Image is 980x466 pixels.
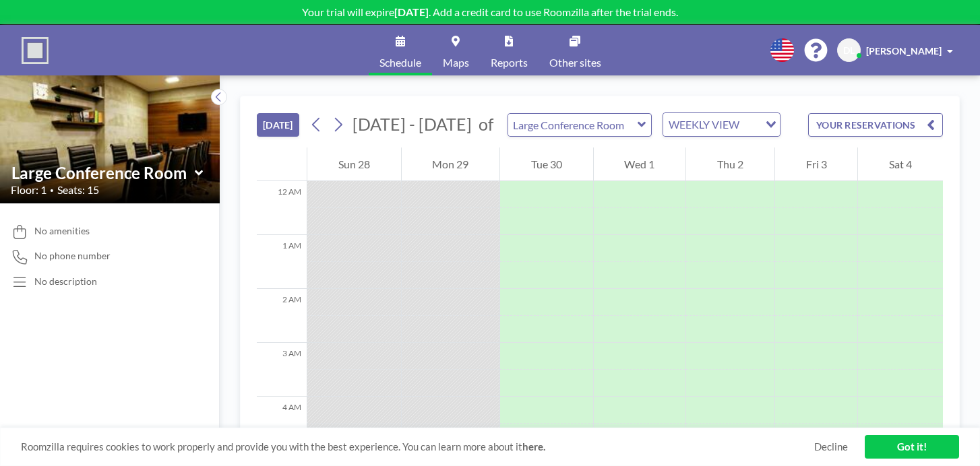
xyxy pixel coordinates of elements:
[594,147,686,181] div: Wed 1
[353,114,472,134] span: [DATE] - [DATE]
[11,183,47,197] span: Floor: 1
[257,289,307,343] div: 2 AM
[686,147,774,181] div: Thu 2
[843,44,855,57] span: DL
[443,57,469,68] span: Maps
[808,113,943,137] button: YOUR RESERVATIONS
[866,45,942,57] span: [PERSON_NAME]
[432,25,480,75] a: Maps
[549,57,601,68] span: Other sites
[257,113,299,137] button: [DATE]
[743,116,758,133] input: Search for option
[50,186,54,195] span: •
[257,343,307,397] div: 3 AM
[402,147,500,181] div: Mon 29
[257,397,307,451] div: 4 AM
[11,163,195,182] input: Large Conference Room
[22,37,49,64] img: organization-logo
[775,147,858,181] div: Fri 3
[858,147,943,181] div: Sat 4
[257,235,307,289] div: 1 AM
[539,25,612,75] a: Other sites
[34,275,97,288] div: No description
[479,114,493,135] span: of
[814,440,848,453] a: Decline
[394,5,429,18] b: [DATE]
[666,116,742,133] span: WEEKLY VIEW
[522,440,545,453] a: here.
[379,57,421,68] span: Schedule
[34,225,90,237] span: No amenities
[480,25,539,75] a: Reports
[663,113,780,136] div: Search for option
[307,147,401,181] div: Sun 28
[491,57,528,68] span: Reports
[500,147,593,181] div: Tue 30
[57,183,99,197] span: Seats: 15
[257,181,307,235] div: 12 AM
[369,25,432,75] a: Schedule
[865,435,959,459] a: Got it!
[508,114,638,136] input: Large Conference Room
[34,250,111,262] span: No phone number
[21,440,814,453] span: Roomzilla requires cookies to work properly and provide you with the best experience. You can lea...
